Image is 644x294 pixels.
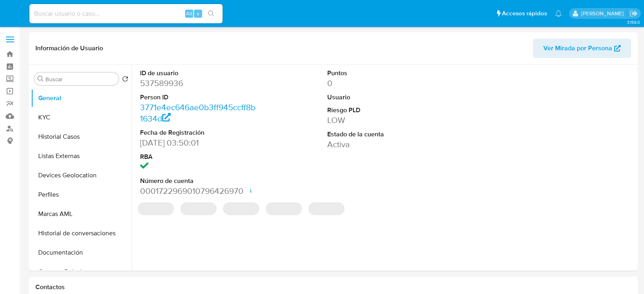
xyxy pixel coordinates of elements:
button: Volver al orden por defecto [122,76,128,84]
a: Notificaciones [555,10,562,17]
span: ‌ [180,202,217,215]
dd: Activa [327,139,444,150]
h1: Información de Usuario [35,44,103,52]
dt: Fecha de Registración [140,128,257,137]
h1: Contactos [35,283,631,291]
input: Buscar [45,76,116,83]
dt: Puntos [327,69,444,78]
a: 3771e4ec646ae0b3ff945ccff8b1634d [140,101,256,124]
button: Listas Externas [31,146,132,166]
dt: Person ID [140,93,257,102]
p: dalia.goicochea@mercadolibre.com.mx [581,10,627,17]
span: Alt [186,10,192,17]
dt: Usuario [327,93,444,102]
span: ‌ [308,202,345,215]
button: Documentación [31,243,132,262]
dt: RBA [140,152,257,161]
button: Historial de conversaciones [31,224,132,243]
input: Buscar usuario o caso... [29,8,223,19]
span: ‌ [138,202,174,215]
button: Cruces y Relaciones [31,262,132,282]
button: KYC [31,108,132,127]
span: ‌ [266,202,302,215]
button: search-icon [203,8,219,19]
button: Ver Mirada por Persona [533,39,631,58]
dt: ID de usuario [140,69,257,78]
button: Marcas AML [31,204,132,224]
dt: Estado de la cuenta [327,130,444,139]
button: General [31,88,132,108]
span: Accesos rápidos [502,9,547,18]
span: Ver Mirada por Persona [543,39,612,58]
dd: 537589936 [140,78,257,89]
span: ‌ [223,202,259,215]
button: Devices Geolocation [31,166,132,185]
dt: Número de cuenta [140,177,257,185]
span: s [197,10,199,17]
button: Buscar [37,76,44,82]
dd: LOW [327,115,444,126]
button: Perfiles [31,185,132,204]
dd: 0 [327,78,444,89]
button: Historial Casos [31,127,132,146]
dd: [DATE] 03:50:01 [140,137,257,148]
dd: 0001722969010796426970 [140,185,257,197]
a: Salir [630,9,638,18]
dt: Riesgo PLD [327,106,444,115]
